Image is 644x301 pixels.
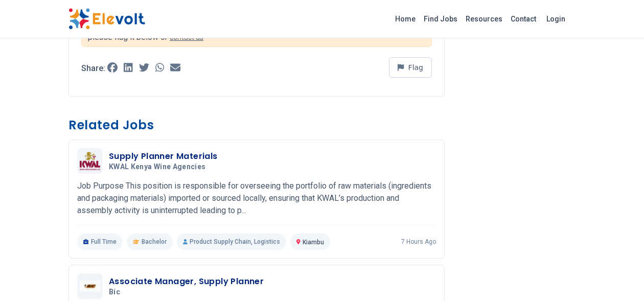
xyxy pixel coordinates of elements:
[303,239,324,246] span: Kiambu
[77,180,436,217] p: Job Purpose This position is responsible for overseeing the portfolio of raw materials (ingredien...
[109,150,218,163] h3: Supply Planner Materials
[80,152,100,171] img: KWAL Kenya Wine Agencies
[109,288,120,297] span: Bic
[142,238,167,246] span: Bachelor
[80,281,100,292] img: Bic
[177,234,286,250] p: Product Supply Chain, Logistics
[420,11,462,27] a: Find Jobs
[68,8,145,30] img: Elevolt
[391,11,420,27] a: Home
[401,238,436,246] p: 7 hours ago
[109,163,205,172] span: KWAL Kenya Wine Agencies
[77,234,123,250] p: Full Time
[462,11,507,27] a: Resources
[540,9,571,29] a: Login
[593,252,644,301] iframe: Chat Widget
[389,57,432,78] button: Flag
[81,64,105,73] p: Share:
[68,117,445,133] h3: Related Jobs
[77,148,436,250] a: KWAL Kenya Wine AgenciesSupply Planner MaterialsKWAL Kenya Wine AgenciesJob Purpose This position...
[109,275,264,288] h3: Associate Manager, Supply Planner
[507,11,540,27] a: Contact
